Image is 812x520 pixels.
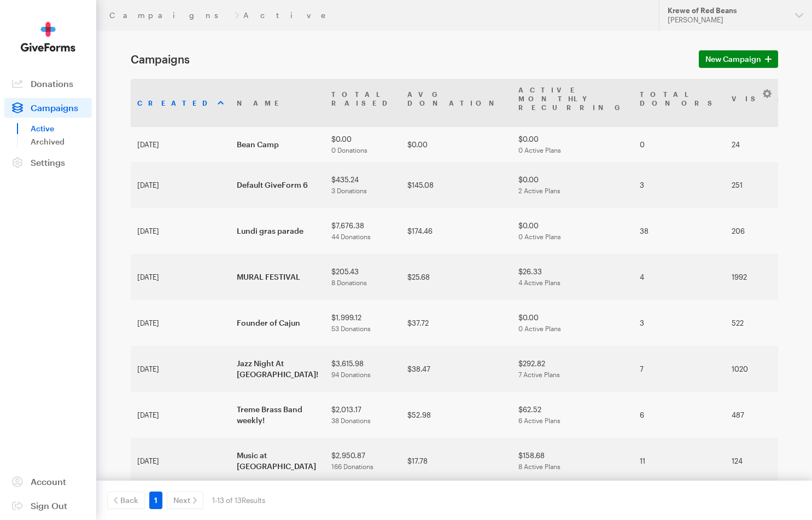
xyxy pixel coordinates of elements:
[518,325,561,332] span: 0 Active Plans
[725,346,795,392] td: 1020
[331,279,367,286] span: 8 Donations
[4,496,92,516] a: Sign Out
[331,146,367,154] span: 0 Donations
[325,392,401,438] td: $2,013.17
[212,492,265,509] div: 1-13 of 13
[633,346,725,392] td: 7
[518,371,560,378] span: 7 Active Plans
[512,254,633,300] td: $26.33
[401,162,512,208] td: $145.08
[401,127,512,162] td: $0.00
[633,392,725,438] td: 6
[725,392,795,438] td: 487
[401,346,512,392] td: $38.47
[518,417,560,424] span: 6 Active Plans
[725,438,795,484] td: 124
[331,233,371,240] span: 44 Donations
[131,208,230,254] td: [DATE]
[401,392,512,438] td: $52.98
[518,279,560,286] span: 4 Active Plans
[31,78,73,89] span: Donations
[131,127,230,162] td: [DATE]
[131,254,230,300] td: [DATE]
[131,162,230,208] td: [DATE]
[31,157,65,167] span: Settings
[131,346,230,392] td: [DATE]
[633,208,725,254] td: 38
[325,79,401,127] th: TotalRaised: activate to sort column ascending
[4,74,92,94] a: Donations
[230,127,325,162] td: Bean Camp
[512,346,633,392] td: $292.82
[401,208,512,254] td: $174.46
[325,300,401,346] td: $1,999.12
[401,438,512,484] td: $17.78
[230,79,325,127] th: Name: activate to sort column ascending
[325,127,401,162] td: $0.00
[512,392,633,438] td: $62.52
[725,127,795,162] td: 24
[230,346,325,392] td: Jazz Night At [GEOGRAPHIC_DATA]!
[725,208,795,254] td: 206
[31,122,92,135] a: Active
[230,438,325,484] td: Music at [GEOGRAPHIC_DATA]
[518,146,561,154] span: 0 Active Plans
[131,79,230,127] th: Created: activate to sort column ascending
[401,254,512,300] td: $25.68
[131,438,230,484] td: [DATE]
[725,300,795,346] td: 522
[31,476,66,487] span: Account
[699,50,778,68] a: New Campaign
[331,417,371,424] span: 38 Donations
[325,438,401,484] td: $2,950.87
[131,53,686,66] h1: Campaigns
[512,79,633,127] th: Active MonthlyRecurring: activate to sort column ascending
[230,300,325,346] td: Founder of Cajun
[131,300,230,346] td: [DATE]
[401,300,512,346] td: $37.72
[31,500,67,511] span: Sign Out
[331,371,371,378] span: 94 Donations
[725,162,795,208] td: 251
[725,79,795,127] th: Visits: activate to sort column ascending
[230,208,325,254] td: Lundi gras parade
[325,208,401,254] td: $7,676.38
[512,127,633,162] td: $0.00
[518,463,560,470] span: 8 Active Plans
[633,79,725,127] th: TotalDonors: activate to sort column ascending
[109,11,230,20] a: Campaigns
[668,6,786,15] div: Krewe of Red Beans
[725,254,795,300] td: 1992
[512,438,633,484] td: $158.68
[633,127,725,162] td: 0
[21,22,75,52] img: GiveForms
[131,392,230,438] td: [DATE]
[633,162,725,208] td: 3
[31,102,78,113] span: Campaigns
[230,162,325,208] td: Default GiveForm 6
[668,15,786,25] div: [PERSON_NAME]
[230,392,325,438] td: Treme Brass Band weekly!
[31,135,92,148] a: Archived
[512,162,633,208] td: $0.00
[325,254,401,300] td: $205.43
[331,463,373,470] span: 166 Donations
[4,153,92,172] a: Settings
[331,325,371,332] span: 53 Donations
[633,438,725,484] td: 11
[401,79,512,127] th: AvgDonation: activate to sort column ascending
[331,187,367,194] span: 3 Donations
[633,254,725,300] td: 4
[705,53,761,66] span: New Campaign
[230,254,325,300] td: MURAL FESTIVAL
[518,233,561,240] span: 0 Active Plans
[4,98,92,118] a: Campaigns
[242,496,265,505] span: Results
[512,208,633,254] td: $0.00
[633,300,725,346] td: 3
[512,300,633,346] td: $0.00
[518,187,560,194] span: 2 Active Plans
[325,346,401,392] td: $3,615.98
[325,162,401,208] td: $435.24
[4,472,92,492] a: Account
